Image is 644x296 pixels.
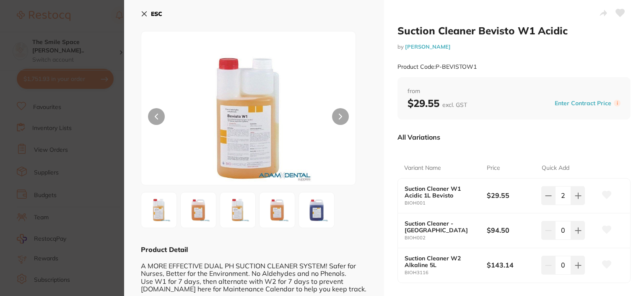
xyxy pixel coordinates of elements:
[542,164,569,172] p: Quick Add
[397,24,631,37] h2: Suction Cleaner Bevisto W1 Acidic
[223,195,253,225] img: MDEuanBn
[405,235,487,241] small: BIOH002
[408,97,467,109] b: $29.55
[405,200,487,206] small: BIOH001
[151,10,162,18] b: ESC
[487,164,500,172] p: Price
[487,191,536,200] b: $29.55
[405,220,478,234] b: Suction Cleaner - [GEOGRAPHIC_DATA]
[405,185,478,199] b: Suction Cleaner W1 Acidic 1L Bevisto
[397,63,477,70] small: Product Code: P-BEVISTOW1
[405,43,451,50] a: [PERSON_NAME]
[397,133,440,141] p: All Variations
[408,87,621,96] span: from
[397,44,631,50] small: by
[404,164,441,172] p: Variant Name
[184,52,313,185] img: MDEuanBn
[442,101,467,109] span: excl. GST
[141,245,188,254] b: Product Detail
[144,195,174,225] img: MDEuanBn
[301,195,332,225] img: MTE2LmpwZw
[487,260,536,270] b: $143.14
[141,7,162,21] button: ESC
[552,99,614,107] button: Enter Contract Price
[183,195,213,225] img: MDIuanBn
[262,195,292,225] img: MDIuanBn
[614,100,621,106] label: i
[405,270,487,275] small: BIOH3116
[487,226,536,235] b: $94.50
[405,255,478,268] b: Suction Cleaner W2 Alkaline 5L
